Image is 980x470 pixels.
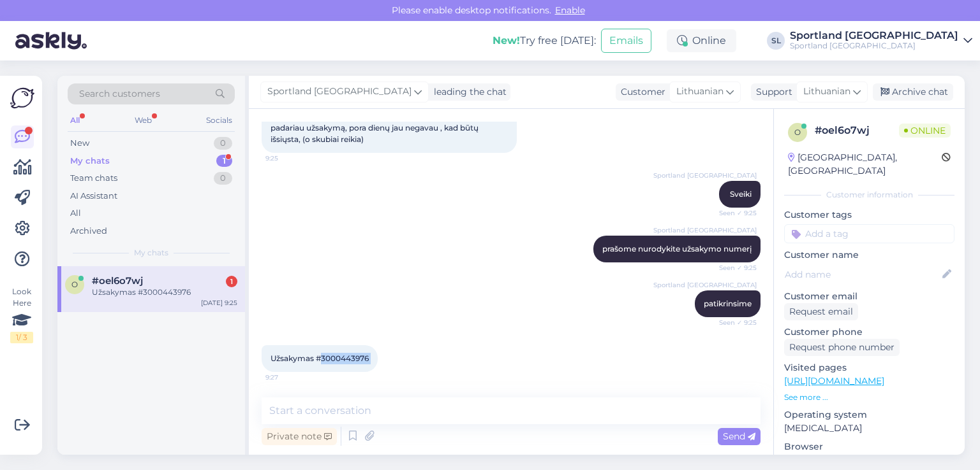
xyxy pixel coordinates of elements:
div: Team chats [70,172,117,185]
input: Add a tag [784,224,954,243]
p: Customer tags [784,208,954,222]
span: Lithuanian [803,85,850,99]
p: See more ... [784,392,954,403]
img: Askly Logo [10,86,34,110]
div: Private note [262,428,337,445]
div: Request phone number [784,339,900,356]
div: [DATE] 9:25 [201,298,237,308]
div: Archive chat [873,83,953,101]
span: #oel6o7wj [92,275,143,287]
p: Customer email [784,290,954,303]
p: Customer phone [784,325,954,339]
span: Sveiki, per kiek laiko išsiunčiate, užsakymą? Nesiregistravus padariau užsakymą, pora dienų jau n... [271,111,497,144]
div: # oel6o7wj [815,123,899,138]
div: All [68,112,82,129]
div: Request email [784,303,858,320]
span: patikrinsime [704,299,752,308]
span: Send [723,431,755,442]
a: [URL][DOMAIN_NAME] [784,375,884,387]
span: o [794,127,801,137]
span: Sportland [GEOGRAPHIC_DATA] [267,85,412,99]
div: New [70,137,89,150]
a: Sportland [GEOGRAPHIC_DATA]Sportland [GEOGRAPHIC_DATA] [790,31,972,51]
div: Customer [616,85,665,99]
span: Enable [551,4,589,16]
span: Užsakymas #3000443976 [271,353,369,363]
span: o [71,280,78,289]
span: Sportland [GEOGRAPHIC_DATA] [653,171,757,180]
span: Sportland [GEOGRAPHIC_DATA] [653,225,757,235]
div: [GEOGRAPHIC_DATA], [GEOGRAPHIC_DATA] [788,151,942,178]
div: 1 / 3 [10,332,33,343]
div: leading the chat [429,85,507,99]
p: Chrome [TECHNICAL_ID] [784,453,954,467]
div: All [70,207,81,220]
button: Emails [601,29,651,53]
span: 9:27 [265,373,313,382]
div: Support [751,85,792,99]
div: 1 [226,276,237,287]
div: 1 [216,155,232,167]
span: 9:25 [265,153,313,163]
p: Operating system [784,408,954,422]
span: Seen ✓ 9:25 [709,318,757,327]
div: My chats [70,155,110,167]
div: Užsakymas #3000443976 [92,287,237,298]
p: Visited pages [784,361,954,374]
div: Sportland [GEOGRAPHIC_DATA] [790,41,958,51]
span: My chats [134,247,168,259]
div: Customer information [784,189,954,201]
div: Online [667,29,736,52]
div: Sportland [GEOGRAPHIC_DATA] [790,31,958,41]
span: Search customers [79,87,160,101]
p: Browser [784,440,954,453]
span: Sportland [GEOGRAPHIC_DATA] [653,280,757,290]
b: New! [493,34,520,46]
div: Try free [DATE]: [493,33,596,48]
input: Add name [785,267,940,281]
div: 0 [214,137,232,150]
span: Lithuanian [676,85,724,99]
span: Online [899,124,951,138]
span: prašome nurodykite užsakymo numerį [602,244,752,253]
span: Seen ✓ 9:25 [709,263,757,273]
span: Seen ✓ 9:25 [709,208,757,218]
span: Sveiki [730,189,752,199]
div: Archived [70,225,107,238]
p: Customer name [784,248,954,262]
div: Web [132,112,154,129]
p: [MEDICAL_DATA] [784,422,954,435]
div: 0 [214,172,232,185]
div: Socials [204,112,235,129]
div: AI Assistant [70,190,117,203]
div: SL [767,32,785,50]
div: Look Here [10,286,33,343]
